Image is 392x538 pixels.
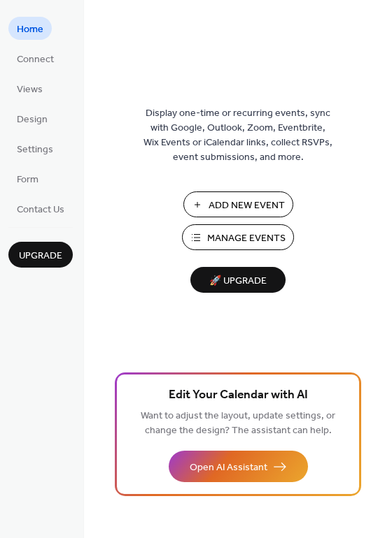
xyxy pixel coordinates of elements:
[17,173,38,187] span: Form
[169,386,308,405] span: Edit Your Calendar with AI
[182,224,294,250] button: Manage Events
[8,242,73,268] button: Upgrade
[17,143,53,157] span: Settings
[183,191,293,217] button: Add New Event
[8,77,51,100] a: Views
[19,249,62,263] span: Upgrade
[8,167,47,190] a: Form
[207,231,286,246] span: Manage Events
[190,460,267,475] span: Open AI Assistant
[17,82,43,97] span: Views
[190,267,286,293] button: 🚀 Upgrade
[143,106,332,165] span: Display one-time or recurring events, sync with Google, Outlook, Zoom, Eventbrite, Wix Events or ...
[141,407,335,440] span: Want to adjust the layout, update settings, or change the design? The assistant can help.
[17,203,64,217] span: Contact Us
[199,272,277,291] span: 🚀 Upgrade
[169,451,308,482] button: Open AI Assistant
[8,17,52,40] a: Home
[17,52,54,67] span: Connect
[209,198,285,213] span: Add New Event
[8,197,73,220] a: Contact Us
[8,137,62,160] a: Settings
[17,22,43,37] span: Home
[8,107,56,130] a: Design
[17,112,48,127] span: Design
[8,47,62,70] a: Connect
